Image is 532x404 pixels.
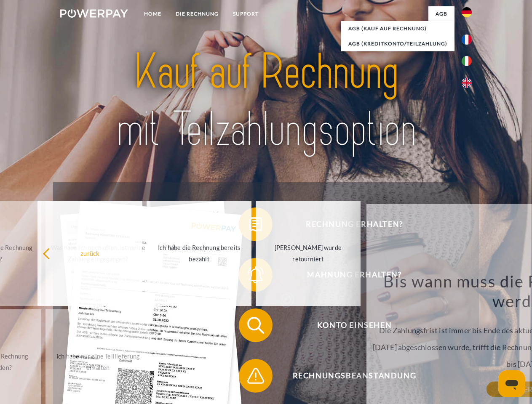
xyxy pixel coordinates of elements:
[462,56,472,66] img: it
[245,365,266,386] img: qb_warning.svg
[60,9,128,18] img: logo-powerpay-white.svg
[239,308,458,342] button: Konto einsehen
[245,315,266,336] img: qb_search.svg
[51,351,145,373] div: Ich habe nur eine Teillieferung erhalten
[462,78,472,88] img: en
[226,6,266,21] a: SUPPORT
[152,242,246,265] div: Ich habe die Rechnung bereits bezahlt
[498,370,525,397] iframe: Schaltfläche zum Öffnen des Messaging-Fensters
[43,247,137,259] div: zurück
[168,6,226,21] a: DIE RECHNUNG
[428,6,454,21] a: agb
[239,359,458,393] button: Rechnungsbeanstandung
[80,40,452,161] img: title-powerpay_de.svg
[462,35,472,45] img: fr
[261,242,356,265] div: [PERSON_NAME] wurde retourniert
[462,7,472,17] img: de
[341,36,454,51] a: AGB (Kreditkonto/Teilzahlung)
[137,6,168,21] a: Home
[341,21,454,36] a: AGB (Kauf auf Rechnung)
